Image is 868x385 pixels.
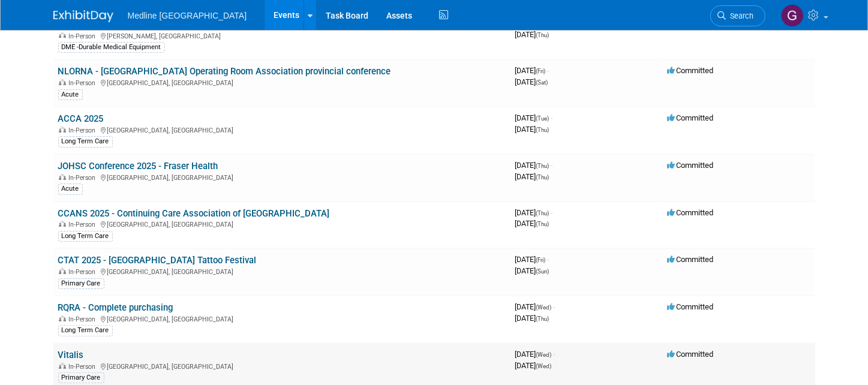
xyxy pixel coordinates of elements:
[58,113,104,124] a: ACCA 2025
[58,231,113,242] div: Long Term Care
[536,363,552,369] span: (Wed)
[668,350,714,359] span: Committed
[515,208,553,217] span: [DATE]
[781,4,804,27] img: Gillian Kerr
[69,32,100,40] span: In-Person
[551,113,553,122] span: -
[58,255,257,266] a: CTAT 2025 - [GEOGRAPHIC_DATA] Tattoo Festival
[515,113,553,122] span: [DATE]
[58,89,83,100] div: Acute
[536,210,549,216] span: (Thu)
[58,77,506,87] div: [GEOGRAPHIC_DATA], [GEOGRAPHIC_DATA]
[59,315,66,321] img: In-Person Event
[515,219,549,228] span: [DATE]
[59,221,66,227] img: In-Person Event
[58,278,104,289] div: Primary Care
[515,172,549,181] span: [DATE]
[58,325,113,336] div: Long Term Care
[69,315,100,323] span: In-Person
[515,314,549,323] span: [DATE]
[536,32,549,38] span: (Thu)
[58,302,173,313] a: RQRA - Complete purchasing
[536,163,549,169] span: (Thu)
[58,208,330,219] a: CCANS 2025 - Continuing Care Association of [GEOGRAPHIC_DATA]
[536,304,552,311] span: (Wed)
[536,268,549,275] span: (Sun)
[536,351,552,358] span: (Wed)
[551,208,553,217] span: -
[59,174,66,180] img: In-Person Event
[69,221,100,228] span: In-Person
[69,127,100,134] span: In-Person
[69,363,100,371] span: In-Person
[515,266,549,275] span: [DATE]
[515,30,549,39] span: [DATE]
[536,115,549,122] span: (Tue)
[515,66,549,75] span: [DATE]
[58,42,165,53] div: DME -Durable Medical Equipment
[58,161,218,172] a: JOHSC Conference 2025 - Fraser Health
[69,79,100,87] span: In-Person
[554,350,555,359] span: -
[69,268,100,276] span: In-Person
[515,77,548,86] span: [DATE]
[536,221,549,227] span: (Thu)
[548,255,549,264] span: -
[58,136,113,147] div: Long Term Care
[59,363,66,369] img: In-Person Event
[59,32,66,38] img: In-Person Event
[58,184,83,194] div: Acute
[668,161,714,170] span: Committed
[551,161,553,170] span: -
[58,314,506,323] div: [GEOGRAPHIC_DATA], [GEOGRAPHIC_DATA]
[668,302,714,311] span: Committed
[58,66,391,77] a: NLORNA - [GEOGRAPHIC_DATA] Operating Room Association provincial conference
[668,255,714,264] span: Committed
[58,125,506,134] div: [GEOGRAPHIC_DATA], [GEOGRAPHIC_DATA]
[59,127,66,133] img: In-Person Event
[515,302,555,311] span: [DATE]
[536,79,548,86] span: (Sat)
[58,372,104,383] div: Primary Care
[536,174,549,181] span: (Thu)
[58,219,506,228] div: [GEOGRAPHIC_DATA], [GEOGRAPHIC_DATA]
[710,5,765,26] a: Search
[58,350,84,360] a: Vitalis
[515,255,549,264] span: [DATE]
[536,257,546,263] span: (Fri)
[58,31,506,40] div: [PERSON_NAME], [GEOGRAPHIC_DATA]
[515,161,553,170] span: [DATE]
[128,11,247,20] span: Medline [GEOGRAPHIC_DATA]
[69,174,100,182] span: In-Person
[53,10,113,22] img: ExhibitDay
[59,268,66,274] img: In-Person Event
[554,302,555,311] span: -
[515,361,552,370] span: [DATE]
[726,11,754,20] span: Search
[515,125,549,134] span: [DATE]
[548,66,549,75] span: -
[58,172,506,182] div: [GEOGRAPHIC_DATA], [GEOGRAPHIC_DATA]
[668,66,714,75] span: Committed
[58,361,506,371] div: [GEOGRAPHIC_DATA], [GEOGRAPHIC_DATA]
[515,350,555,359] span: [DATE]
[536,68,546,74] span: (Fri)
[58,266,506,276] div: [GEOGRAPHIC_DATA], [GEOGRAPHIC_DATA]
[668,113,714,122] span: Committed
[536,315,549,322] span: (Thu)
[668,208,714,217] span: Committed
[59,79,66,85] img: In-Person Event
[536,127,549,133] span: (Thu)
